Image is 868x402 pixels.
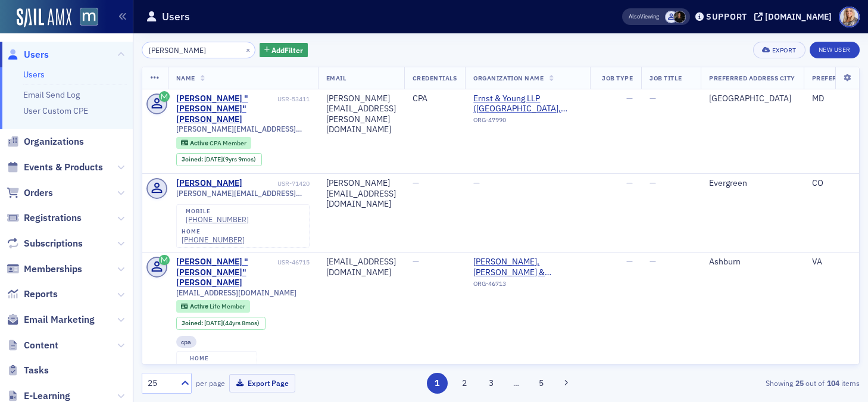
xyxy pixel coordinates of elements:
[531,373,552,394] button: 5
[24,48,49,61] span: Users
[23,105,88,116] a: User Custom CPE
[277,258,310,266] div: USR-46715
[204,319,223,327] span: [DATE]
[24,211,82,225] span: Registrations
[181,139,246,147] a: Active CPA Member
[650,256,656,267] span: —
[7,263,82,276] a: Memberships
[508,378,524,388] span: …
[186,215,249,224] div: [PHONE_NUMBER]
[626,256,633,267] span: —
[413,256,419,267] span: —
[473,257,582,278] a: [PERSON_NAME], [PERSON_NAME] & [PERSON_NAME], LLC
[427,373,448,394] button: 1
[176,178,242,189] a: [PERSON_NAME]
[629,13,659,21] span: Viewing
[148,377,174,389] div: 25
[454,373,474,394] button: 2
[196,378,225,388] label: per page
[210,139,246,147] span: CPA Member
[754,13,836,21] button: [DOMAIN_NAME]
[24,339,58,352] span: Content
[793,378,805,388] strong: 25
[260,43,308,58] button: AddFilter
[473,177,480,188] span: —
[176,124,310,133] span: [PERSON_NAME][EMAIL_ADDRESS][PERSON_NAME][DOMAIN_NAME]
[673,11,686,23] span: Lauren McDonough
[182,235,245,244] div: [PHONE_NUMBER]
[7,364,49,377] a: Tasks
[24,186,53,200] span: Orders
[839,7,860,27] span: Profile
[176,94,276,125] a: [PERSON_NAME] "[PERSON_NAME]" [PERSON_NAME]
[650,93,656,104] span: —
[24,364,49,377] span: Tasks
[142,42,255,58] input: Search…
[271,45,303,55] span: Add Filter
[17,8,71,27] img: SailAMX
[204,155,256,163] div: (9yrs 9mos)
[709,178,795,189] div: Evergreen
[24,288,58,301] span: Reports
[650,74,682,82] span: Job Title
[709,257,795,267] div: Ashburn
[176,336,197,348] div: cpa
[7,339,58,352] a: Content
[162,10,190,24] h1: Users
[7,313,95,326] a: Email Marketing
[825,378,841,388] strong: 104
[709,94,795,104] div: [GEOGRAPHIC_DATA]
[244,180,310,188] div: USR-71420
[176,257,276,288] a: [PERSON_NAME] "[PERSON_NAME]" [PERSON_NAME]
[473,116,582,128] div: ORG-47990
[24,135,84,148] span: Organizations
[204,155,223,163] span: [DATE]
[326,74,346,82] span: Email
[24,237,83,250] span: Subscriptions
[473,94,582,114] a: Ernst & Young LLP ([GEOGRAPHIC_DATA], [GEOGRAPHIC_DATA])
[706,11,747,22] div: Support
[204,319,260,327] div: (44yrs 8mos)
[7,48,49,61] a: Users
[626,177,633,188] span: —
[7,186,53,200] a: Orders
[80,8,98,26] img: SailAMX
[176,189,310,198] span: [PERSON_NAME][EMAIL_ADDRESS][DOMAIN_NAME]
[23,69,45,80] a: Users
[23,89,80,100] a: Email Send Log
[7,211,82,225] a: Registrations
[7,135,84,148] a: Organizations
[176,300,251,312] div: Active: Active: Life Member
[326,94,396,135] div: [PERSON_NAME][EMAIL_ADDRESS][PERSON_NAME][DOMAIN_NAME]
[190,139,210,147] span: Active
[176,153,262,166] div: Joined: 2015-11-04 00:00:00
[190,362,253,371] a: [PHONE_NUMBER]
[24,263,82,276] span: Memberships
[326,178,396,210] div: [PERSON_NAME][EMAIL_ADDRESS][DOMAIN_NAME]
[7,237,83,250] a: Subscriptions
[602,74,633,82] span: Job Type
[709,74,795,82] span: Preferred Address City
[176,137,252,149] div: Active: Active: CPA Member
[665,11,677,23] span: Justin Chase
[473,280,582,292] div: ORG-46713
[277,95,310,103] div: USR-53411
[473,74,544,82] span: Organization Name
[481,373,502,394] button: 3
[71,8,98,28] a: View Homepage
[229,374,295,392] button: Export Page
[7,288,58,301] a: Reports
[182,228,245,235] div: home
[473,257,582,278] span: Russell, Evans & Thompson, LLC
[186,208,249,215] div: mobile
[7,161,103,174] a: Events & Products
[176,288,296,297] span: [EMAIL_ADDRESS][DOMAIN_NAME]
[629,13,640,20] div: Also
[182,155,204,163] span: Joined :
[413,74,457,82] span: Credentials
[473,94,582,114] span: Ernst & Young LLP (Baltimore, MD)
